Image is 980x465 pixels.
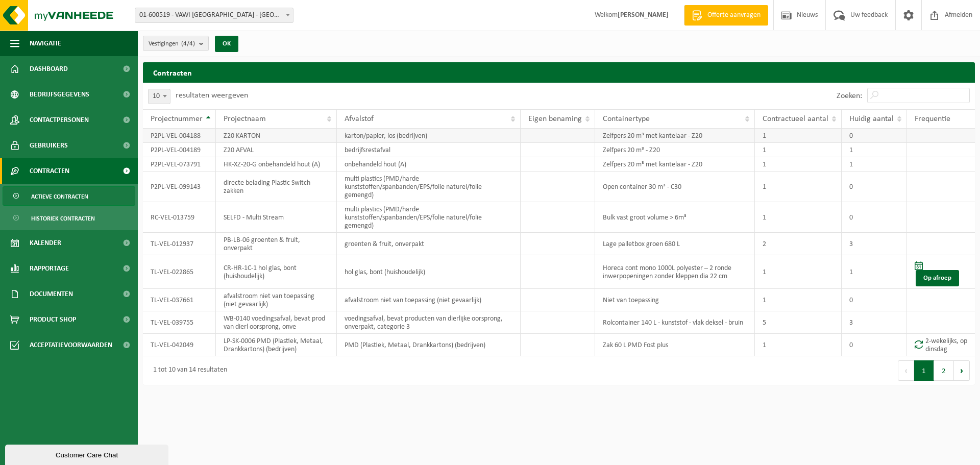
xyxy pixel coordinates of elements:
td: TL-VEL-042049 [143,334,216,356]
td: bedrijfsrestafval [337,143,520,157]
td: P2PL-VEL-004188 [143,129,216,143]
button: 2 [934,360,954,381]
td: Bulk vast groot volume > 6m³ [595,202,755,233]
td: 1 [842,143,907,157]
td: 0 [842,202,907,233]
span: Eigen benaming [528,115,582,123]
span: Offerte aanvragen [705,10,763,20]
span: Rapportage [30,256,69,281]
button: Vestigingen(4/4) [143,36,209,51]
span: Projectnaam [224,115,266,123]
a: Historiek contracten [3,208,135,228]
td: 2-wekelijks, op dinsdag [907,334,975,356]
button: Next [954,360,970,381]
span: 01-600519 - VAWI NV - ANTWERPEN [135,8,293,23]
td: 1 [755,334,842,356]
td: 0 [842,289,907,311]
td: LP-SK-0006 PMD (Plastiek, Metaal, Drankkartons) (bedrijven) [216,334,337,356]
td: 3 [842,311,907,334]
label: resultaten weergeven [176,91,248,100]
td: Lage palletbox groen 680 L [595,233,755,255]
td: 2 [755,233,842,255]
iframe: chat widget [5,443,170,465]
span: Contracten [30,158,69,184]
count: (4/4) [181,40,195,47]
td: 3 [842,233,907,255]
td: Z20 KARTON [216,129,337,143]
span: Acceptatievoorwaarden [30,332,112,358]
td: P2PL-VEL-099143 [143,172,216,202]
td: onbehandeld hout (A) [337,157,520,172]
td: voedingsafval, bevat producten van dierlijke oorsprong, onverpakt, categorie 3 [337,311,520,334]
button: 1 [914,360,934,381]
td: multi plastics (PMD/harde kunststoffen/spanbanden/EPS/folie naturel/folie gemengd) [337,202,520,233]
td: TL-VEL-037661 [143,289,216,311]
td: 1 [755,172,842,202]
span: 10 [149,89,170,104]
span: Bedrijfsgegevens [30,82,89,107]
td: hol glas, bont (huishoudelijk) [337,255,520,289]
td: TL-VEL-022865 [143,255,216,289]
td: Niet van toepassing [595,289,755,311]
td: PB-LB-06 groenten & fruit, onverpakt [216,233,337,255]
td: karton/papier, los (bedrijven) [337,129,520,143]
td: multi plastics (PMD/harde kunststoffen/spanbanden/EPS/folie naturel/folie gemengd) [337,172,520,202]
span: Dashboard [30,56,68,82]
span: Actieve contracten [31,187,88,206]
td: Z20 AFVAL [216,143,337,157]
td: Zelfpers 20 m³ met kantelaar - Z20 [595,157,755,172]
td: 1 [755,157,842,172]
button: OK [215,36,238,52]
td: 1 [755,129,842,143]
span: Gebruikers [30,133,68,158]
a: Actieve contracten [3,186,135,206]
span: Vestigingen [149,36,195,52]
span: Historiek contracten [31,209,95,228]
td: 1 [842,255,907,289]
span: Navigatie [30,31,61,56]
span: Containertype [603,115,650,123]
h2: Contracten [143,62,975,82]
td: directe belading Plastic Switch zakken [216,172,337,202]
td: PMD (Plastiek, Metaal, Drankkartons) (bedrijven) [337,334,520,356]
td: 0 [842,172,907,202]
span: Documenten [30,281,73,307]
span: Kalender [30,230,61,256]
span: Projectnummer [151,115,203,123]
a: Offerte aanvragen [684,5,768,26]
span: 01-600519 - VAWI NV - ANTWERPEN [135,8,293,22]
td: RC-VEL-013759 [143,202,216,233]
td: Open container 30 m³ - C30 [595,172,755,202]
span: Afvalstof [345,115,374,123]
td: P2PL-VEL-004189 [143,143,216,157]
td: Zelfpers 20 m³ met kantelaar - Z20 [595,129,755,143]
span: Huidig aantal [849,115,894,123]
strong: [PERSON_NAME] [618,11,669,19]
td: TL-VEL-039755 [143,311,216,334]
td: Horeca cont mono 1000L polyester – 2 ronde inwerpopeningen zonder kleppen dia 22 cm [595,255,755,289]
span: Product Shop [30,307,76,332]
label: Zoeken: [837,92,862,100]
td: Zelfpers 20 m³ - Z20 [595,143,755,157]
span: Contractueel aantal [763,115,828,123]
td: Zak 60 L PMD Fost plus [595,334,755,356]
button: Previous [898,360,914,381]
td: 1 [842,157,907,172]
td: 0 [842,129,907,143]
td: WB-0140 voedingsafval, bevat prod van dierl oorsprong, onve [216,311,337,334]
td: groenten & fruit, onverpakt [337,233,520,255]
td: 5 [755,311,842,334]
span: Contactpersonen [30,107,89,133]
td: 0 [842,334,907,356]
td: SELFD - Multi Stream [216,202,337,233]
div: 1 tot 10 van 14 resultaten [148,361,227,380]
td: CR-HR-1C-1 hol glas, bont (huishoudelijk) [216,255,337,289]
span: Frequentie [915,115,950,123]
td: afvalstroom niet van toepassing (niet gevaarlijk) [216,289,337,311]
a: Op afroep [916,270,959,286]
td: 1 [755,143,842,157]
td: 1 [755,255,842,289]
td: TL-VEL-012937 [143,233,216,255]
td: 1 [755,202,842,233]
